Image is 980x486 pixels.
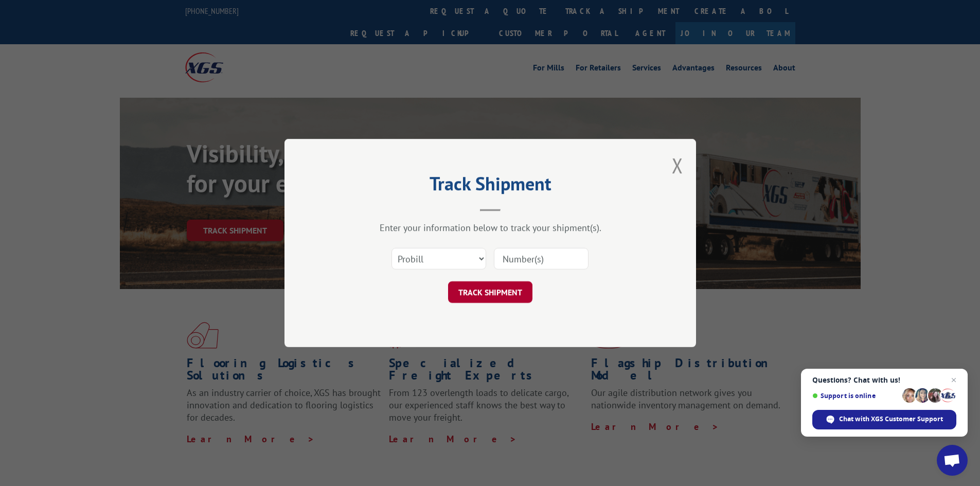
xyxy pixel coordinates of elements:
[812,410,956,429] span: Chat with XGS Customer Support
[672,152,683,179] button: Close modal
[336,222,645,233] div: Enter your information below to track your shipment(s).
[839,415,943,424] span: Chat with XGS Customer Support
[812,376,956,384] span: Questions? Chat with us!
[336,176,645,196] h2: Track Shipment
[937,445,968,476] a: Open chat
[494,248,589,269] input: Number(s)
[812,392,899,400] span: Support is online
[448,281,532,303] button: TRACK SHIPMENT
